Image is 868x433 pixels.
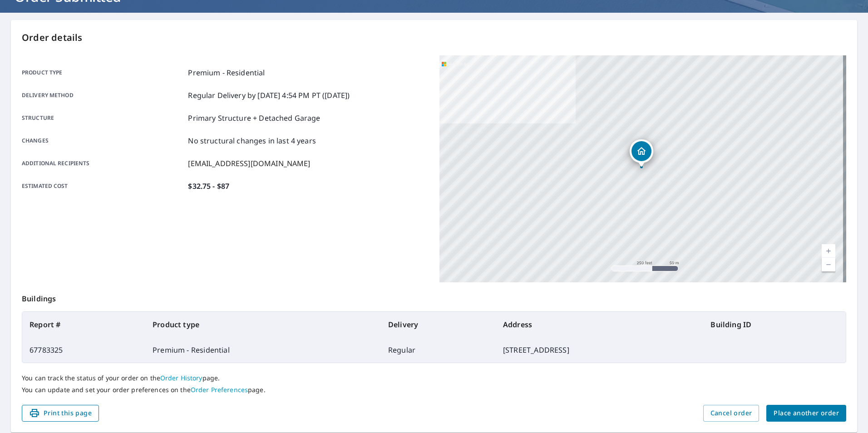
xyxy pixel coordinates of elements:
button: Cancel order [703,405,759,422]
th: Building ID [703,312,846,337]
td: [STREET_ADDRESS] [496,337,703,363]
a: Order Preferences [191,385,248,394]
p: [EMAIL_ADDRESS][DOMAIN_NAME] [188,158,310,169]
td: 67783325 [22,337,145,363]
p: Order details [22,31,846,44]
div: Dropped pin, building 1, Residential property, 9071 Twin Oaks Ct Flushing, MI 48433 [630,139,653,167]
a: Current Level 17, Zoom In [822,244,835,258]
button: Place another order [766,405,846,422]
td: Premium - Residential [145,337,381,363]
th: Report # [22,312,145,337]
p: Product type [22,67,184,78]
td: Regular [381,337,496,363]
p: You can track the status of your order on the page. [22,374,846,382]
a: Order History [160,374,202,382]
span: Place another order [774,408,839,419]
a: Current Level 17, Zoom Out [822,258,835,271]
p: Regular Delivery by [DATE] 4:54 PM PT ([DATE]) [188,90,350,101]
th: Address [496,312,703,337]
p: You can update and set your order preferences on the page. [22,386,846,394]
p: Structure [22,113,184,123]
p: Additional recipients [22,158,184,169]
button: Print this page [22,405,99,422]
p: No structural changes in last 4 years [188,135,316,146]
p: Buildings [22,282,846,311]
span: Print this page [29,408,92,419]
span: Cancel order [710,408,752,419]
p: Changes [22,135,184,146]
p: Primary Structure + Detached Garage [188,113,320,123]
p: Estimated cost [22,181,184,192]
th: Delivery [381,312,496,337]
p: Delivery method [22,90,184,101]
p: Premium - Residential [188,67,265,78]
p: $32.75 - $87 [188,181,229,192]
th: Product type [145,312,381,337]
